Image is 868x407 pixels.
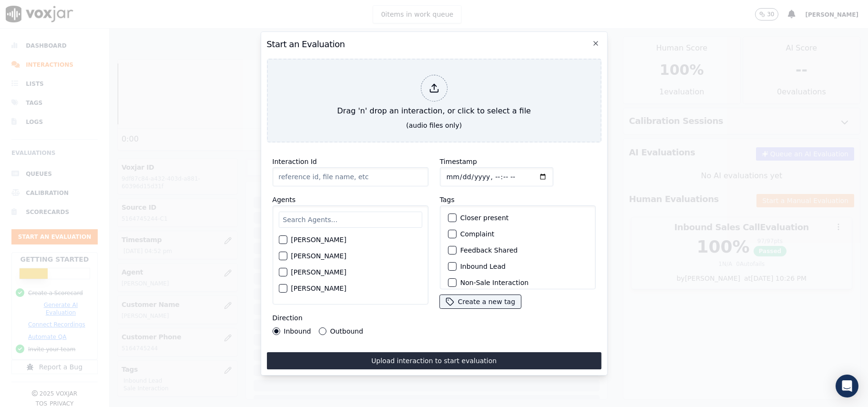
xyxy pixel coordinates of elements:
label: Outbound [330,328,363,335]
label: Direction [272,314,302,322]
label: [PERSON_NAME] [291,285,346,292]
input: reference id, file name, etc [272,167,428,186]
label: [PERSON_NAME] [291,236,346,243]
label: Inbound [284,328,311,335]
div: (audio files only) [406,121,462,130]
input: Search Agents... [278,212,422,228]
label: Feedback Shared [460,247,517,254]
label: Tags [439,196,454,203]
button: Drag 'n' drop an interaction, or click to select a file (audio files only) [266,59,601,142]
label: Non-Sale Interaction [460,279,528,286]
label: Closer present [460,214,509,221]
button: Create a new tag [439,295,521,308]
label: Timestamp [439,158,477,165]
div: Open Intercom Messenger [836,375,858,397]
button: Upload interaction to start evaluation [266,352,601,369]
label: [PERSON_NAME] [291,253,346,259]
label: [PERSON_NAME] [291,269,346,275]
div: Drag 'n' drop an interaction, or click to select a file [333,71,534,121]
h2: Start an Evaluation [266,38,601,51]
label: Inbound Lead [460,263,505,270]
label: Complaint [460,231,494,237]
label: Interaction Id [272,158,317,165]
label: Agents [272,196,296,203]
